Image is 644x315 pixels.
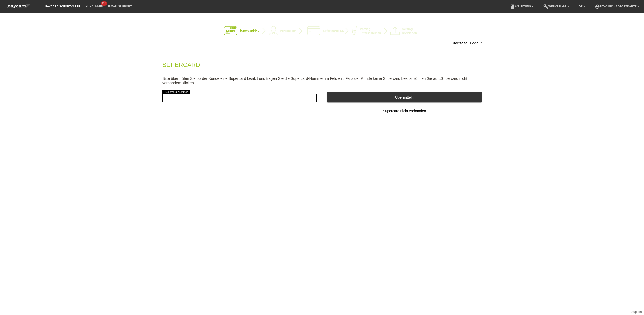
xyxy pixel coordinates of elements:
[576,5,587,8] a: DE ▾
[83,5,105,8] a: Kund*innen
[327,92,482,102] button: Übermitteln
[327,106,482,116] button: Supercard nicht vorhanden
[395,95,414,99] span: Übermitteln
[162,56,482,71] legend: Supercard
[383,109,426,113] span: Supercard nicht vorhanden
[162,76,482,85] p: Bitte überprüfen Sie ob der Kunde eine Supercard besitzt und tragen Sie die Supercard-Nummer im F...
[507,5,536,8] a: bookAnleitung ▾
[595,4,600,9] i: account_circle
[106,5,134,8] a: E-Mail Support
[452,41,467,45] a: Startseite
[510,4,515,9] i: book
[101,1,107,6] span: 117
[5,4,33,9] img: paycard Sofortkarte
[470,41,482,45] a: Logout
[631,310,642,314] a: Support
[224,26,420,36] img: instantcard-v3-de-1.png
[543,4,548,9] i: build
[541,5,571,8] a: buildWerkzeuge ▾
[43,5,83,8] a: paycard Sofortkarte
[592,5,641,8] a: account_circlepaycard - Sofortkarte ▾
[5,6,33,10] a: paycard Sofortkarte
